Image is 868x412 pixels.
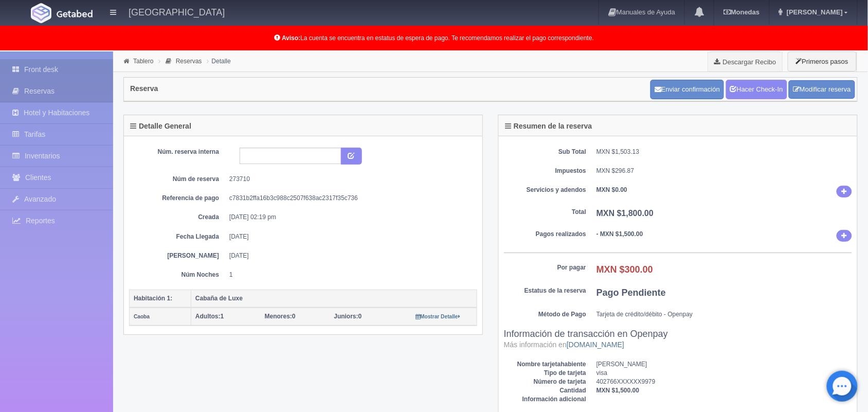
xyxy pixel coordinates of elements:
[709,51,782,72] a: Descargar Recibo
[504,263,586,272] dt: Por pagar
[504,286,586,295] dt: Estatus de la reserva
[726,80,787,99] a: Hacer Check-In
[229,175,469,184] dd: 273710
[134,314,150,319] small: Caoba
[415,313,460,320] a: Mostrar Detalle
[137,271,219,279] dt: Núm Noches
[596,148,852,156] dd: MXN $1,503.13
[596,209,654,218] b: MXN $1,800.00
[176,58,202,65] a: Reservas
[57,10,93,17] img: Getabed
[504,167,586,175] dt: Impuestos
[195,313,224,320] span: 1
[784,8,843,16] span: [PERSON_NAME]
[788,51,857,71] button: Primeros pasos
[504,310,586,319] dt: Método de Pago
[724,8,759,16] b: Monedas
[596,378,852,386] dd: 402766XXXXXX9979
[137,232,219,241] dt: Fecha Llegada
[504,395,586,404] dt: Información adicional
[282,34,300,42] b: Aviso:
[596,360,852,369] dd: [PERSON_NAME]
[191,290,477,308] th: Cabaña de Luxe
[137,175,219,184] dt: Núm de reserva
[596,186,627,193] b: MXN $0.00
[134,295,172,302] b: Habitación 1:
[137,194,219,203] dt: Referencia de pago
[129,5,225,18] h4: [GEOGRAPHIC_DATA]
[789,80,855,99] a: Modificar reserva
[504,148,586,156] dt: Sub Total
[334,313,362,320] span: 0
[229,232,469,241] dd: [DATE]
[504,230,586,239] dt: Pagos realizados
[596,167,852,175] dd: MXN $296.87
[229,271,469,279] dd: 1
[504,186,586,194] dt: Servicios y adendos
[130,122,191,130] h4: Detalle General
[195,313,221,320] strong: Adultos:
[504,378,586,386] dt: Número de tarjeta
[596,264,653,275] b: MXN $300.00
[596,288,666,298] b: Pago Pendiente
[504,208,586,217] dt: Total
[596,230,643,238] b: - MXN $1,500.00
[596,387,639,394] b: MXN $1,500.00
[205,56,233,66] li: Detalle
[596,369,852,378] dd: visa
[650,80,724,99] button: Enviar confirmación
[504,329,852,350] h3: Información de transacción en Openpay
[504,386,586,395] dt: Cantidad
[137,148,219,156] dt: Núm. reserva interna
[504,341,624,349] small: Más información en
[334,313,358,320] strong: Juniors:
[229,213,469,222] dd: [DATE] 02:19 pm
[229,252,469,260] dd: [DATE]
[137,252,219,260] dt: [PERSON_NAME]
[505,122,592,130] h4: Resumen de la reserva
[504,360,586,369] dt: Nombre tarjetahabiente
[415,314,460,319] small: Mostrar Detalle
[31,3,51,23] img: Getabed
[229,194,469,203] dd: c7831b2ffa16b3c988c2507f638ac2317f35c736
[130,85,158,93] h4: Reserva
[504,369,586,378] dt: Tipo de tarjeta
[596,310,852,319] dd: Tarjeta de crédito/débito - Openpay
[265,313,292,320] strong: Menores:
[265,313,296,320] span: 0
[137,213,219,222] dt: Creada
[567,341,624,349] a: [DOMAIN_NAME]
[133,58,153,65] a: Tablero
